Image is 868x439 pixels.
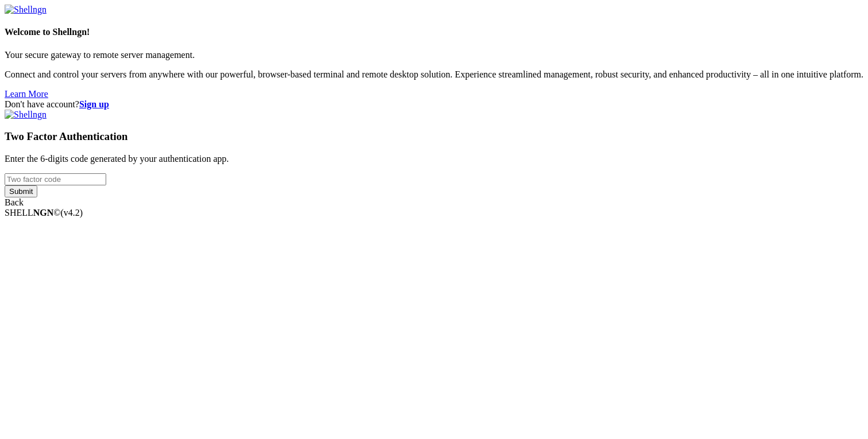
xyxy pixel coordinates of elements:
[5,173,106,185] input: Two factor code
[33,208,54,217] b: NGN
[5,197,24,207] a: Back
[5,89,48,99] a: Learn More
[5,154,863,164] p: Enter the 6-digits code generated by your authentication app.
[79,99,109,109] a: Sign up
[5,69,863,80] p: Connect and control your servers from anywhere with our powerful, browser-based terminal and remo...
[5,185,37,197] input: Submit
[5,99,863,110] div: Don't have account?
[5,110,46,120] img: Shellngn
[61,208,83,217] span: 4.2.0
[5,50,863,60] p: Your secure gateway to remote server management.
[5,27,863,37] h4: Welcome to Shellngn!
[5,208,83,217] span: SHELL ©
[5,5,46,15] img: Shellngn
[5,130,863,143] h3: Two Factor Authentication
